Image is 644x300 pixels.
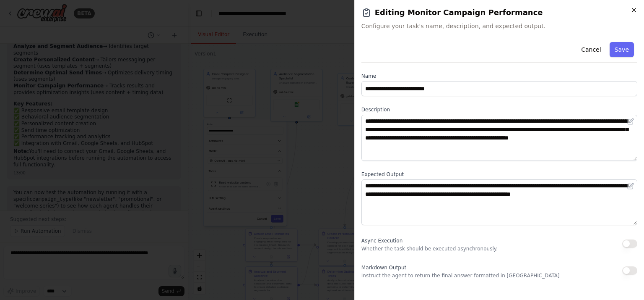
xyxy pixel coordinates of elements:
button: Save [610,42,634,57]
p: Whether the task should be executed asynchronously. [361,245,498,252]
button: Open in editor [626,181,636,191]
span: Configure your task's name, description, and expected output. [361,22,637,30]
span: Async Execution [361,238,402,244]
p: Instruct the agent to return the final answer formatted in [GEOGRAPHIC_DATA] [361,272,560,279]
label: Expected Output [361,171,637,178]
button: Cancel [576,42,606,57]
span: Markdown Output [361,265,406,271]
label: Description [361,106,637,113]
label: Name [361,73,637,79]
button: Open in editor [626,116,636,126]
h2: Editing Monitor Campaign Performance [361,7,637,18]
